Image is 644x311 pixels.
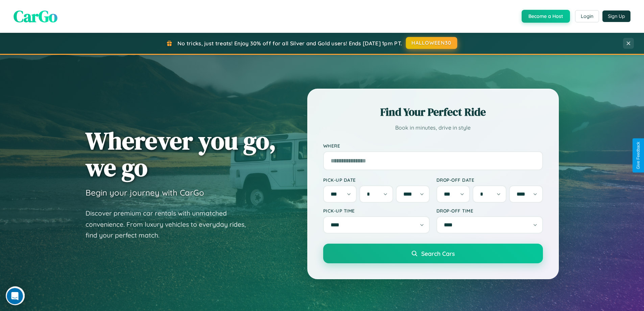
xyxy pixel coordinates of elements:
[7,288,23,304] iframe: Intercom live chat
[575,10,599,22] button: Login
[14,5,57,27] span: CarGo
[323,123,543,133] p: Book in minutes, drive in style
[522,10,570,23] button: Become a Host
[177,40,402,47] span: No tricks, just treats! Enjoy 30% off for all Silver and Gold users! Ends [DATE] 1pm PT.
[86,187,204,198] h3: Begin your journey with CarGo
[436,177,543,183] label: Drop-off Date
[3,3,126,21] div: Open Intercom Messenger
[323,244,543,263] button: Search Cars
[636,142,641,169] div: Give Feedback
[436,208,543,214] label: Drop-off Time
[323,143,543,149] label: Where
[421,250,455,257] span: Search Cars
[323,208,430,214] label: Pick-up Time
[323,177,430,183] label: Pick-up Date
[602,10,630,22] button: Sign Up
[86,127,276,181] h1: Wherever you go, we go
[323,105,543,119] h2: Find Your Perfect Ride
[86,208,255,241] p: Discover premium car rentals with unmatched convenience. From luxury vehicles to everyday rides, ...
[6,286,25,305] iframe: Intercom live chat discovery launcher
[406,37,457,49] button: HALLOWEEN30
